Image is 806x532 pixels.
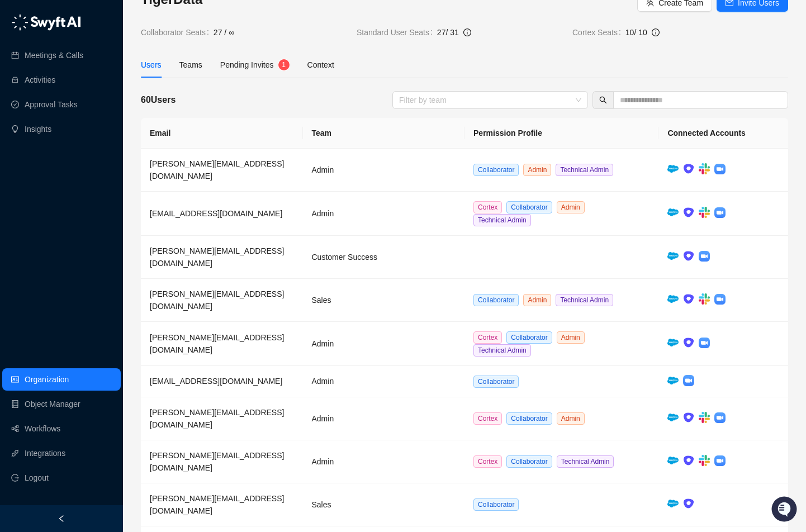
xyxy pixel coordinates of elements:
a: Approval Tasks [25,93,78,116]
span: Technical Admin [557,455,614,468]
td: Admin [303,440,465,483]
span: [EMAIL_ADDRESS][DOMAIN_NAME] [150,209,282,218]
img: zoom-DkfWWZB2.png [714,412,726,424]
span: [PERSON_NAME][EMAIL_ADDRESS][DOMAIN_NAME] [150,159,284,180]
img: salesforce-ChMvK6Xa.png [667,500,679,507]
img: salesforce-ChMvK6Xa.png [667,414,679,421]
span: Technical Admin [473,344,531,357]
img: salesforce-ChMvK6Xa.png [667,295,679,303]
a: Meetings & Calls [25,44,83,66]
span: Admin [557,331,585,344]
img: slack-Cn3INd-T.png [699,412,710,423]
th: Permission Profile [464,118,658,149]
span: Pylon [111,184,135,192]
span: Pending Invites [220,60,274,69]
span: [EMAIL_ADDRESS][DOMAIN_NAME] [150,377,282,386]
img: salesforce-ChMvK6Xa.png [667,165,679,173]
a: 📶Status [46,152,91,172]
div: Start new chat [38,101,183,112]
span: [PERSON_NAME][EMAIL_ADDRESS][DOMAIN_NAME] [150,289,284,311]
td: Admin [303,366,465,397]
iframe: Open customer support [770,495,800,525]
td: Admin [303,192,465,236]
span: Collaborator [506,412,552,425]
div: Context [307,59,334,71]
span: Admin [557,201,585,213]
td: Customer Success [303,236,465,279]
span: Collaborator Seats [141,26,214,39]
span: Technical Admin [556,164,613,176]
img: zoom-DkfWWZB2.png [714,207,726,218]
span: Collaborator [473,376,519,388]
img: salesforce-ChMvK6Xa.png [667,339,679,346]
a: Integrations [25,442,65,464]
img: ix+ea6nV3o2uKgAAAABJRU5ErkJggg== [683,455,694,466]
img: zoom-DkfWWZB2.png [714,455,726,467]
img: zoom-DkfWWZB2.png [699,251,710,262]
span: Collaborator [506,331,552,344]
img: zoom-DkfWWZB2.png [714,294,726,305]
img: slack-Cn3INd-T.png [699,293,710,305]
span: Cortex [473,201,502,213]
span: 1 [282,61,286,69]
img: slack-Cn3INd-T.png [699,163,710,174]
img: slack-Cn3INd-T.png [699,455,710,466]
td: Sales [303,279,465,322]
img: salesforce-ChMvK6Xa.png [667,208,679,216]
div: 📶 [50,158,59,167]
span: [PERSON_NAME][EMAIL_ADDRESS][DOMAIN_NAME] [150,408,284,429]
span: logout [11,474,19,482]
span: Collaborator [473,498,519,511]
img: ix+ea6nV3o2uKgAAAABJRU5ErkJggg== [683,498,694,509]
span: Status [61,156,86,168]
img: zoom-DkfWWZB2.png [683,375,694,386]
img: zoom-DkfWWZB2.png [714,164,726,175]
span: Cortex Seats [572,26,625,39]
th: Email [141,118,303,149]
th: Connected Accounts [658,118,788,149]
span: left [58,515,65,522]
span: Collaborator [473,294,519,306]
span: [PERSON_NAME][EMAIL_ADDRESS][DOMAIN_NAME] [150,494,284,515]
span: info-circle [463,28,471,36]
img: zoom-DkfWWZB2.png [699,338,710,349]
img: 5124521997842_fc6d7dfcefe973c2e489_88.png [11,101,31,121]
div: Users [141,59,162,71]
img: ix+ea6nV3o2uKgAAAABJRU5ErkJggg== [683,337,694,348]
span: Collaborator [506,455,552,468]
div: We're available if you need us! [38,112,141,121]
a: Organization [25,368,69,391]
span: [PERSON_NAME][EMAIL_ADDRESS][DOMAIN_NAME] [150,333,284,354]
img: salesforce-ChMvK6Xa.png [667,252,679,260]
img: salesforce-ChMvK6Xa.png [667,457,679,464]
th: Team [303,118,465,149]
a: Workflows [25,417,60,440]
span: Admin [523,164,551,176]
img: ix+ea6nV3o2uKgAAAABJRU5ErkJggg== [683,163,694,174]
td: Admin [303,322,465,366]
img: ix+ea6nV3o2uKgAAAABJRU5ErkJggg== [683,207,694,218]
img: slack-Cn3INd-T.png [699,207,710,218]
span: 10 / 10 [625,28,647,37]
img: Swyft AI [11,11,34,34]
span: Technical Admin [556,294,613,306]
span: Admin [557,412,585,425]
span: info-circle [652,28,660,36]
span: 27 / 31 [437,28,459,37]
div: 📚 [11,158,20,167]
h2: How can we help? [11,63,203,80]
span: Standard User Seats [357,26,437,39]
span: Cortex [473,412,502,425]
span: Cortex [473,331,502,344]
img: salesforce-ChMvK6Xa.png [667,377,679,384]
span: Cortex [473,455,502,468]
img: ix+ea6nV3o2uKgAAAABJRU5ErkJggg== [683,412,694,423]
span: Collaborator [473,164,519,176]
td: Admin [303,149,465,192]
img: ix+ea6nV3o2uKgAAAABJRU5ErkJggg== [683,293,694,305]
a: Activities [25,69,55,91]
a: Powered byPylon [79,183,135,192]
a: 📚Docs [7,152,46,172]
sup: 1 [278,59,290,70]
